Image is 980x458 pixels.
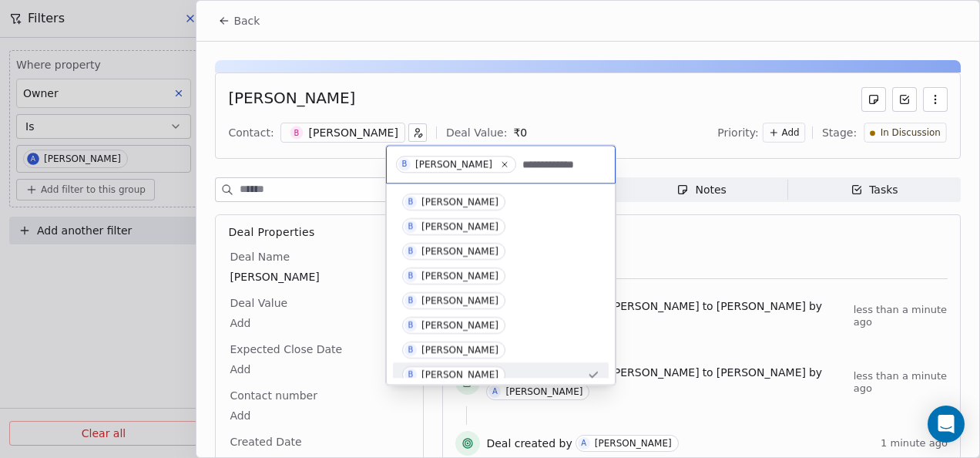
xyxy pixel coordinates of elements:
div: [PERSON_NAME] [421,320,498,331]
div: B [408,319,414,332]
div: B [408,221,414,233]
div: B [408,196,414,208]
div: B [408,344,414,356]
div: Suggestions [393,190,609,387]
div: [PERSON_NAME] [421,246,498,257]
div: [PERSON_NAME] [421,369,498,380]
div: B [402,158,408,170]
div: [PERSON_NAME] [421,345,498,355]
div: [PERSON_NAME] [415,159,492,170]
div: B [408,270,414,282]
div: B [408,369,414,381]
div: [PERSON_NAME] [421,221,498,232]
div: [PERSON_NAME] [421,295,498,306]
div: [PERSON_NAME] [421,271,498,281]
div: [PERSON_NAME] [421,197,498,207]
div: B [408,245,414,258]
div: B [408,295,414,307]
